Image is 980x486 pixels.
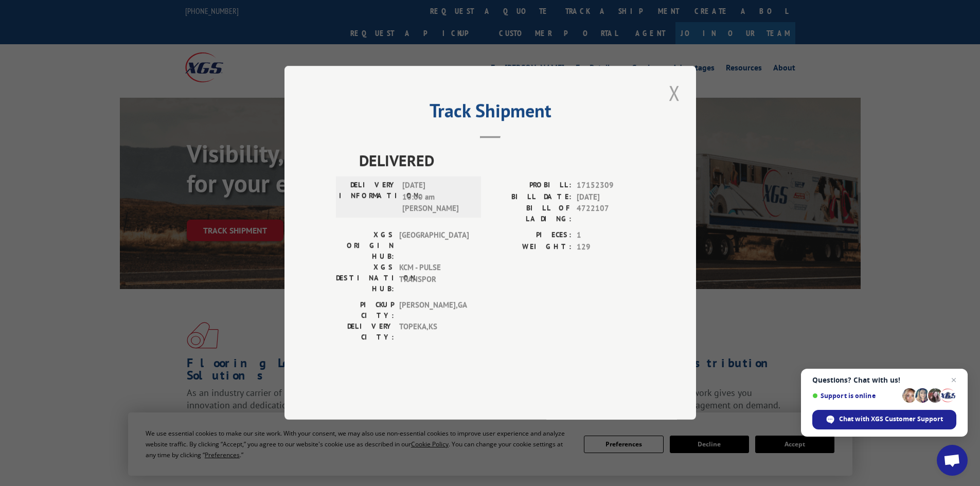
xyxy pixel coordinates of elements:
[359,149,645,172] span: DELIVERED
[336,300,394,321] label: PICKUP CITY:
[577,241,645,253] span: 129
[812,376,956,384] span: Questions? Chat with us!
[339,180,397,215] label: DELIVERY INFORMATION:
[490,230,572,242] label: PIECES:
[839,415,943,424] span: Chat with XGS Customer Support
[577,180,645,192] span: 17152309
[336,103,645,123] h2: Track Shipment
[399,300,469,321] span: [PERSON_NAME] , GA
[402,180,472,215] span: [DATE] 10:00 am [PERSON_NAME]
[577,191,645,203] span: [DATE]
[666,79,683,107] button: Close modal
[399,230,469,262] span: [GEOGRAPHIC_DATA]
[336,230,394,262] label: XGS ORIGIN HUB:
[399,321,469,343] span: TOPEKA , KS
[812,392,899,400] span: Support is online
[336,262,394,295] label: XGS DESTINATION HUB:
[937,445,968,476] a: Open chat
[577,230,645,242] span: 1
[812,410,956,429] span: Chat with XGS Customer Support
[490,241,572,253] label: WEIGHT:
[336,321,394,343] label: DELIVERY CITY:
[399,262,469,295] span: KCM - PULSE TRANSPOR
[490,203,572,225] label: BILL OF LADING:
[577,203,645,225] span: 4722107
[490,191,572,203] label: BILL DATE:
[490,180,572,192] label: PROBILL:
